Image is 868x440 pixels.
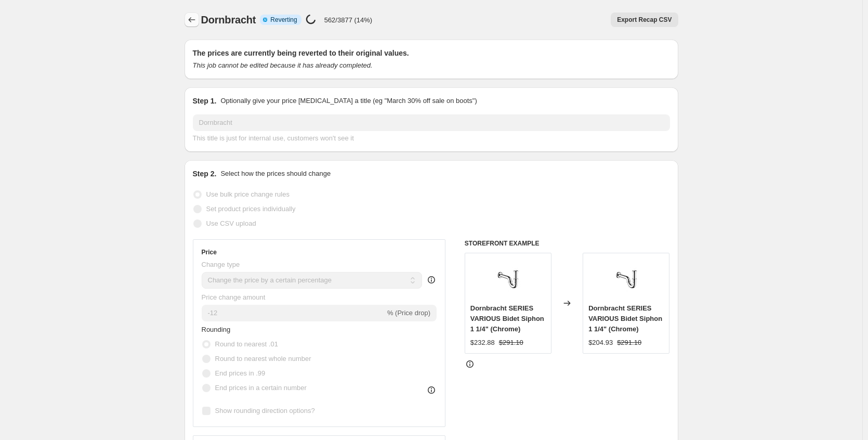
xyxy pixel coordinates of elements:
[202,305,385,321] input: -15
[426,275,437,285] div: help
[470,338,495,348] div: $232.88
[470,304,544,333] span: Dornbracht SERIES VARIOUS Bidet Siphon 1 1/4" (Chrome)
[202,248,217,256] h3: Price
[193,134,354,142] span: This title is just for internal use, customers won't see it
[202,326,231,333] span: Rounding
[215,369,266,377] span: End prices in .99
[201,14,256,25] span: Dornbracht
[617,16,672,24] span: Export Recap CSV
[588,338,613,348] div: $204.93
[193,169,217,179] h2: Step 2.
[487,258,529,300] img: image_7f07fa20-ba37-407c-97cf-9bc7bcc11324_80x.webp
[220,169,331,179] p: Select how the prices should change
[206,190,290,198] span: Use bulk price change rules
[465,239,670,248] h6: STOREFRONT EXAMPLE
[606,258,647,300] img: image_7f07fa20-ba37-407c-97cf-9bc7bcc11324_80x.webp
[499,338,523,348] strike: $291.10
[206,219,256,227] span: Use CSV upload
[611,12,678,27] button: Export Recap CSV
[193,114,670,131] input: 30% off holiday sale
[270,16,297,24] span: Reverting
[588,304,662,333] span: Dornbracht SERIES VARIOUS Bidet Siphon 1 1/4" (Chrome)
[202,293,266,301] span: Price change amount
[387,309,430,317] span: % (Price drop)
[193,61,373,69] i: This job cannot be edited because it has already completed.
[215,384,307,392] span: End prices in a certain number
[215,340,278,348] span: Round to nearest .01
[202,261,240,268] span: Change type
[193,96,217,106] h2: Step 1.
[324,16,373,24] p: 562/3877 (14%)
[215,355,311,363] span: Round to nearest whole number
[617,338,641,348] strike: $291.10
[193,48,670,58] h2: The prices are currently being reverted to their original values.
[185,12,199,27] button: Price change jobs
[215,407,315,415] span: Show rounding direction options?
[206,205,296,213] span: Set product prices individually
[220,96,477,106] p: Optionally give your price [MEDICAL_DATA] a title (eg "March 30% off sale on boots")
